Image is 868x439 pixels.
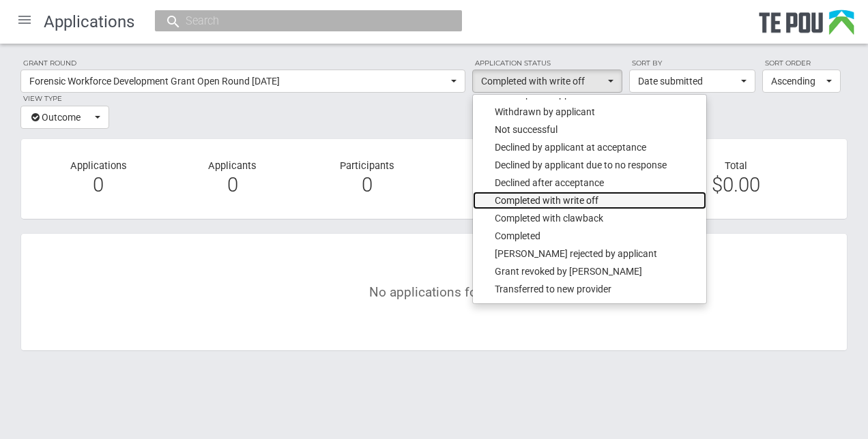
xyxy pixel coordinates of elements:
span: Declined by applicant at acceptance [495,140,646,154]
span: Completed with clawback [495,211,603,225]
div: $0.00 [444,179,625,191]
span: Forensic Workforce Development Grant Open Round [DATE] [29,74,448,88]
div: 0 [310,179,424,191]
input: Search [182,14,422,28]
span: Completed with write off [481,74,605,88]
span: Completed [495,229,540,243]
span: Grant revoked by [PERSON_NAME] [495,264,642,278]
span: Transferred to new provider [495,282,611,296]
label: Grant round [20,57,465,70]
div: Total [635,160,837,192]
span: Withdrawn by applicant [495,105,595,119]
div: Applications [31,160,166,198]
div: 0 [42,179,156,191]
div: Avg cost per participant [434,160,635,198]
div: Applicants [166,160,300,198]
span: Declined after acceptance [495,176,604,190]
button: Ascending [762,70,841,93]
div: 0 [176,179,290,191]
div: $0.00 [646,179,826,191]
div: Participants [300,160,434,198]
label: Sort order [762,57,841,70]
span: Declined by applicant due to no response [495,158,667,172]
label: View type [20,93,109,105]
button: Date submitted [629,70,755,93]
span: Ascending [771,74,823,88]
div: No applications found [72,285,796,299]
label: Application status [472,57,622,70]
span: Date submitted [638,74,738,88]
span: Completed with write off [495,194,598,207]
span: Not successful [495,123,558,136]
label: Sort by [629,57,755,70]
button: Forensic Workforce Development Grant Open Round [DATE] [20,70,465,93]
button: Outcome [20,106,109,129]
span: [PERSON_NAME] rejected by applicant [495,247,657,260]
span: Outcome [29,110,91,124]
button: Completed with write off [472,70,622,93]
